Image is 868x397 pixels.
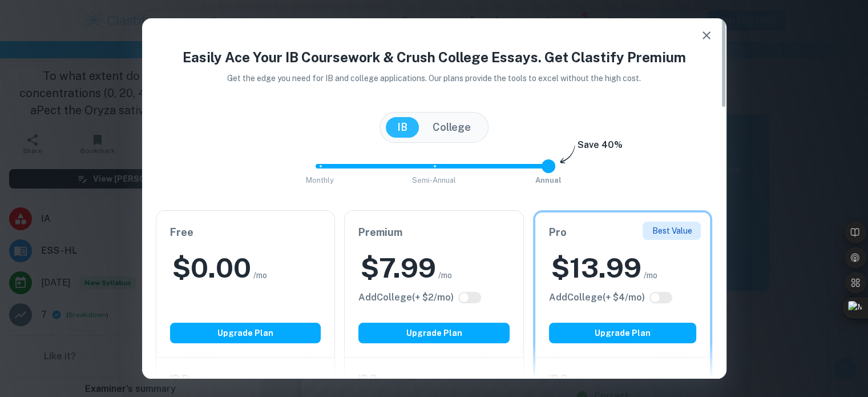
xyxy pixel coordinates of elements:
[438,269,452,282] span: /mo
[306,176,334,185] span: Monthly
[535,176,562,185] span: Annual
[358,323,510,343] button: Upgrade Plan
[421,117,482,138] button: College
[549,291,645,304] h6: Click to see all the additional College features.
[211,72,657,85] p: Get the edge you need for IB and college applications. Our plans provide the tools to excel witho...
[253,269,267,282] span: /mo
[644,269,657,282] span: /mo
[358,224,510,240] h6: Premium
[170,323,321,343] button: Upgrade Plan
[412,176,456,185] span: Semi-Annual
[358,291,454,304] h6: Click to see all the additional College features.
[172,250,251,286] h2: $ 0.00
[551,250,641,286] h2: $ 13.99
[549,323,697,343] button: Upgrade Plan
[156,47,713,67] h4: Easily Ace Your IB Coursework & Crush College Essays. Get Clastify Premium
[361,250,436,286] h2: $ 7.99
[652,224,692,237] p: Best Value
[578,138,623,158] h6: Save 40%
[549,224,697,240] h6: Pro
[560,145,575,165] img: subscription-arrow.svg
[386,117,419,138] button: IB
[170,224,321,240] h6: Free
